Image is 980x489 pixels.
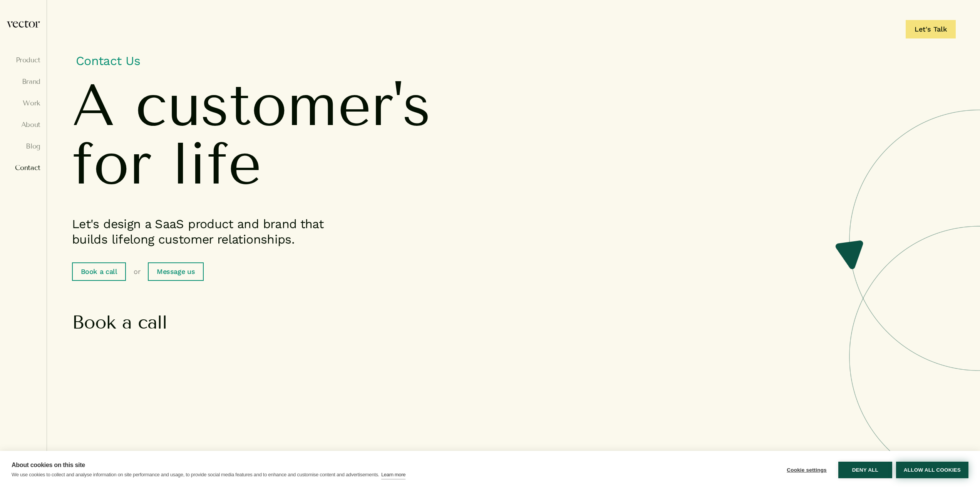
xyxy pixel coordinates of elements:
[779,462,834,478] button: Cookie settings
[135,76,431,135] span: customer's
[172,135,261,193] span: life
[12,462,85,468] strong: About cookies on this site
[72,135,152,193] span: for
[72,216,334,247] p: Let's design a SaaS product and brand that builds lifelong customer relationships.
[896,462,968,478] button: Allow all cookies
[906,20,956,38] a: Let's Talk
[6,164,40,172] a: Contact
[381,471,405,479] a: Learn more
[72,76,115,135] span: A
[72,312,534,333] h2: Book a call
[6,99,40,107] a: Work
[148,262,203,281] a: Message us
[134,267,140,276] span: or
[6,56,40,64] a: Product
[838,462,892,478] button: Deny all
[6,142,40,150] a: Blog
[72,49,955,76] h1: Contact Us
[12,472,379,477] p: We use cookies to collect and analyse information on site performance and usage, to provide socia...
[6,121,40,129] a: About
[6,78,40,85] a: Brand
[72,262,126,281] a: Book a call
